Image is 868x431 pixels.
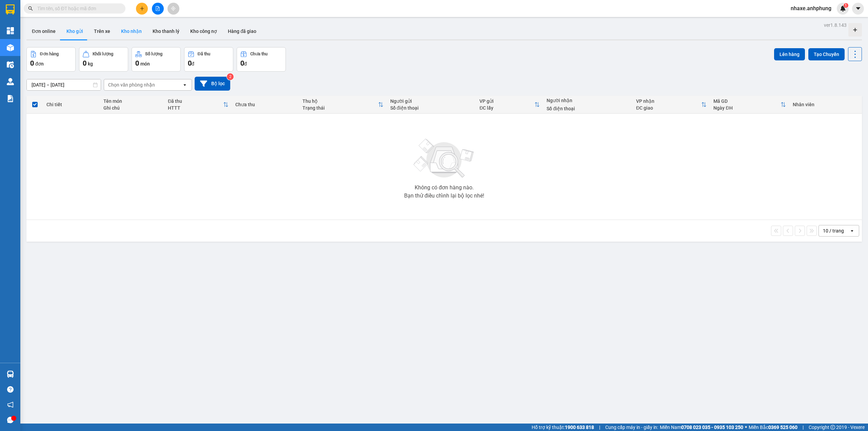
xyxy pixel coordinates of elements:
th: Toggle SortBy [710,96,789,114]
button: Chưa thu0đ [237,47,286,72]
div: Mã GD [713,98,781,104]
div: Chi tiết [46,102,97,107]
div: 10 / trang [823,227,844,234]
button: Kho nhận [116,23,147,39]
svg: open [182,82,188,88]
button: Kho thanh lý [147,23,185,39]
strong: 0708 023 035 - 0935 103 250 [681,425,743,430]
sup: 1 [844,3,848,8]
span: 0 [83,59,86,67]
img: icon-new-feature [840,5,846,12]
div: Tạo kho hàng mới [848,23,862,37]
div: Thu hộ [302,98,378,104]
div: HTTT [168,105,223,111]
input: Tìm tên, số ĐT hoặc mã đơn [37,5,117,12]
span: question-circle [7,386,14,393]
span: aim [171,6,176,11]
div: ver 1.8.143 [824,21,847,29]
div: Nhân viên [793,102,858,107]
img: dashboard-icon [7,27,14,34]
span: copyright [830,425,835,430]
svg: open [849,228,855,233]
img: warehouse-icon [7,78,14,85]
button: Bộ lọc [195,77,230,91]
span: caret-down [855,5,861,12]
div: Chọn văn phòng nhận [108,81,155,88]
img: svg+xml;base64,PHN2ZyBjbGFzcz0ibGlzdC1wbHVnX19zdmciIHhtbG5zPSJodHRwOi8vd3d3LnczLm9yZy8yMDAwL3N2Zy... [410,135,478,182]
th: Toggle SortBy [299,96,387,114]
div: Ngày ĐH [713,105,781,111]
button: aim [167,3,179,15]
span: ⚪️ [745,426,747,429]
span: | [599,424,600,431]
img: logo-vxr [6,4,15,15]
span: đơn [35,61,44,67]
span: 0 [240,59,244,67]
button: Kho gửi [61,23,88,39]
div: Trạng thái [302,105,378,111]
sup: 2 [227,73,234,80]
div: Ghi chú [103,105,161,111]
th: Toggle SortBy [164,96,232,114]
span: 1 [845,3,847,8]
div: Đã thu [168,98,223,104]
span: món [140,61,150,67]
button: Lên hàng [774,48,805,60]
button: Hàng đã giao [222,23,262,39]
div: Đã thu [198,52,210,56]
button: file-add [152,3,164,15]
button: caret-down [852,3,864,15]
span: | [803,424,804,431]
div: VP gửi [479,98,534,104]
img: warehouse-icon [7,61,14,68]
span: notification [7,401,14,408]
strong: 1900 633 818 [565,425,594,430]
span: file-add [155,6,160,11]
th: Toggle SortBy [476,96,543,114]
img: warehouse-icon [7,371,14,378]
div: Người nhận [547,98,629,103]
div: Không có đơn hàng nào. [415,185,474,190]
span: đ [244,61,247,67]
img: warehouse-icon [7,44,14,51]
span: 0 [188,59,192,67]
strong: 0369 525 060 [768,425,797,430]
div: Người gửi [390,98,473,104]
span: Cung cấp máy in - giấy in: [605,424,658,431]
div: Số điện thoại [547,106,629,111]
span: search [28,6,33,11]
button: Tạo Chuyến [808,48,845,60]
div: Chưa thu [235,102,296,107]
span: 0 [135,59,139,67]
div: ĐC giao [636,105,702,111]
button: Trên xe [88,23,116,39]
div: Số lượng [145,52,162,56]
div: Chưa thu [250,52,268,56]
span: Miền Nam [660,424,743,431]
span: Miền Bắc [749,424,797,431]
span: đ [192,61,194,67]
div: Bạn thử điều chỉnh lại bộ lọc nhé! [404,193,484,199]
img: solution-icon [7,95,14,102]
button: Số lượng0món [132,47,181,72]
button: plus [136,3,148,15]
div: Đơn hàng [40,52,59,56]
div: Khối lượng [93,52,113,56]
div: Số điện thoại [390,105,473,111]
button: Khối lượng0kg [79,47,128,72]
span: nhaxe.anhphung [785,4,837,13]
span: kg [88,61,93,67]
button: Đơn online [26,23,61,39]
span: Hỗ trợ kỹ thuật: [532,424,594,431]
input: Select a date range. [27,79,101,90]
span: 0 [30,59,34,67]
span: plus [140,6,144,11]
th: Toggle SortBy [633,96,710,114]
button: Đơn hàng0đơn [26,47,76,72]
div: Tên món [103,98,161,104]
button: Đã thu0đ [184,47,233,72]
button: Kho công nợ [185,23,222,39]
div: VP nhận [636,98,702,104]
div: ĐC lấy [479,105,534,111]
span: message [7,417,14,423]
